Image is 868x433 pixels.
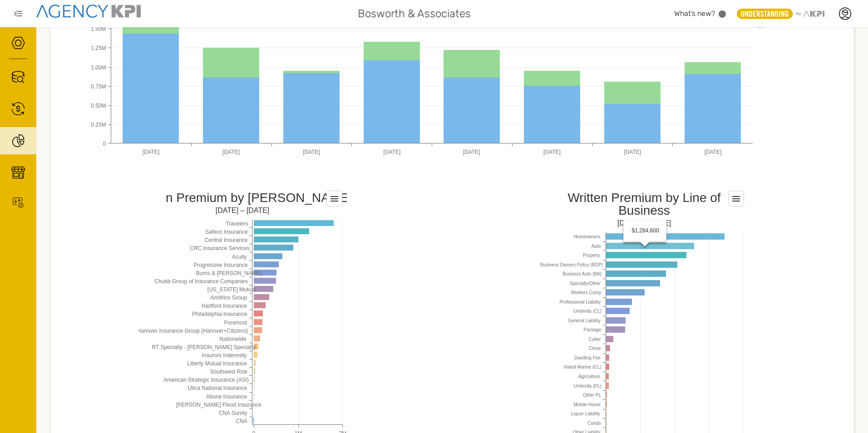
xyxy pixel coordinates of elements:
[91,64,106,71] text: 1.00M
[587,421,601,426] text: Condo
[573,384,602,389] text: Umbrella (PL)
[571,290,601,295] text: Workers Comp
[204,237,247,243] text: Central Insurance
[540,262,603,267] text: Business Owners Policy (BOP)
[583,327,601,332] text: Package
[583,253,600,258] text: Property
[190,245,249,251] text: CRC Insurance Services
[91,45,106,51] text: 1.25M
[163,377,248,383] text: American Strategic Insurance (ASI)
[562,271,601,276] text: Business Auto (BA)
[91,84,106,90] text: 0.75M
[91,103,106,109] text: 0.50M
[588,346,601,351] text: Crime
[383,149,400,155] text: [DATE]
[210,369,248,375] text: Southwest Risk
[207,286,255,293] text: [US_STATE] Mutual
[573,402,600,407] text: Mobile Home
[152,344,256,350] text: RT Specialty - [PERSON_NAME] Specialty
[206,394,247,400] text: Attune Insurance
[202,303,247,309] text: Hartford Insurance
[193,262,248,268] text: Progressive Insurance
[187,360,247,367] text: Liberty Mutual Insurance
[192,311,247,317] text: Philadelphia Insurance
[573,309,601,314] text: Umbrella (CL)
[543,149,561,155] text: [DATE]
[187,385,247,391] text: Utica National Insurance
[232,254,247,260] text: Acuity
[563,364,601,369] text: Inland Marine (CL)
[36,5,141,18] img: agencykpi-logo-550x69-2d9e3fa8.png
[202,352,247,359] text: Insurors Indemnity
[91,26,106,32] text: 1.50M
[591,244,601,249] text: Auto
[205,229,248,235] text: Safeco Insurance
[574,355,601,360] text: Dwelling Fire
[568,318,601,323] text: General Liability
[218,410,247,416] text: CNA Surety
[578,374,600,379] text: Agriculture
[588,337,601,342] text: Cyber
[567,191,720,205] tspan: Written Premium by Line of
[224,320,247,326] text: Foremost
[303,149,320,155] text: [DATE]
[154,278,247,285] text: Chubb Group of Insurance Companies
[142,149,159,155] text: [DATE]
[617,219,671,227] text: [DATE] – [DATE]
[236,418,247,424] text: CNA
[463,149,480,155] text: [DATE]
[210,295,247,301] text: AmWins Group
[569,281,601,286] text: Specialty/Other
[573,234,600,239] text: Homeowners
[704,149,721,155] text: [DATE]
[91,122,106,128] text: 0.25M
[215,207,269,214] text: [DATE] – [DATE]
[571,411,600,416] text: Liquor Liability
[582,393,601,398] text: Other PL
[226,221,248,227] text: Travelers
[176,402,261,408] text: [PERSON_NAME] Flood Insurance
[559,300,601,305] text: Professional Liability
[674,9,715,18] span: What’s new?
[133,191,352,205] text: Written Premium by [PERSON_NAME]
[196,270,261,276] tspan: Burns & [PERSON_NAME]
[358,5,471,22] span: Bosworth & Associates
[618,203,670,217] tspan: Business
[219,336,247,342] text: Nationwide
[103,141,106,147] text: 0
[624,149,641,155] text: [DATE]
[222,149,240,155] text: [DATE]
[137,328,247,334] text: Hanover Insurance Group (Hanover+Citizens)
